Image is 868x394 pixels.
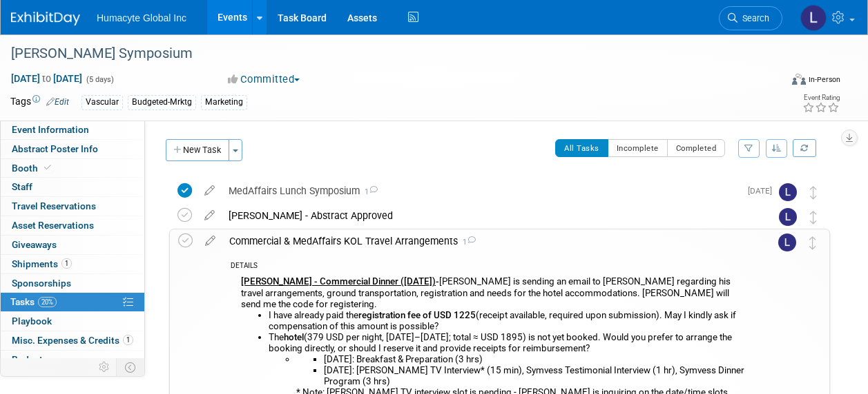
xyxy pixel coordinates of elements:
div: Event Format [720,72,840,92]
i: Move task [809,236,816,249]
a: Search [719,6,782,30]
div: Marketing [201,95,247,110]
a: Staff [1,178,144,196]
span: Booth [12,163,54,174]
span: 1 [61,258,72,269]
a: Giveaways [1,236,144,254]
b: registration fee of USD 1225 [358,310,476,320]
span: 20% [38,297,57,307]
span: Abstract Poster Info [12,143,98,154]
span: Travel Reservations [12,200,96,211]
span: Asset Reservations [12,220,94,231]
img: Linda Hamilton [800,5,827,31]
img: Linda Hamilton [779,208,797,226]
div: In-Person [808,74,840,85]
span: 1 [360,187,378,196]
img: Format-Inperson.png [792,74,806,85]
img: ExhibitDay [11,12,80,25]
span: Misc. Expenses & Credits [12,335,133,346]
button: Committed [223,72,305,87]
span: to [40,73,53,84]
div: Commercial & MedAffairs KOL Travel Arrangements [222,229,751,253]
span: Humacyte Global Inc [97,12,186,23]
i: Move task [810,186,817,199]
button: Incomplete [608,139,668,157]
a: Tasks20% [1,293,144,311]
a: Asset Reservations [1,216,144,235]
a: edit [197,185,222,197]
button: New Task [166,139,229,161]
a: Shipments1 [1,255,144,273]
span: Search [737,13,769,23]
li: [DATE]: [PERSON_NAME] TV Interview* (15 min), Symvess Testimonial Interview (1 hr), Symvess Dinne... [324,365,751,387]
span: 1 [458,238,476,247]
div: Event Rating [802,94,840,101]
li: I have already paid the (receipt available, required upon submission). May I kindly ask if compen... [269,310,751,332]
a: Refresh [793,139,816,157]
a: Budget [1,351,144,369]
a: Event Information [1,121,144,139]
span: (5 days) [85,75,114,84]
span: Playbook [12,315,52,326]
span: Tasks [10,296,57,307]
li: [DATE]: Breakfast & Preparation (3 hrs) [324,354,751,365]
td: Tags [10,94,69,110]
td: Toggle Event Tabs [117,358,145,376]
a: Playbook [1,312,144,331]
a: Sponsorships [1,274,144,293]
span: 1 [123,335,133,345]
td: Personalize Event Tab Strip [93,358,117,376]
div: [PERSON_NAME] - Abstract Approved [222,204,751,227]
a: Booth [1,159,144,178]
span: [DATE] [748,186,779,196]
a: edit [197,209,222,222]
span: Shipments [12,258,72,269]
a: Edit [46,97,69,107]
img: Linda Hamilton [778,234,796,251]
button: Completed [667,139,726,157]
div: [PERSON_NAME] Symposium [6,41,769,66]
span: Event Information [12,124,89,135]
b: - [241,276,439,287]
i: Move task [810,211,817,224]
i: Booth reservation complete [44,164,51,172]
span: Giveaways [12,239,57,250]
span: Sponsorships [12,278,71,289]
span: Staff [12,181,32,192]
button: All Tasks [555,139,608,157]
span: Budget [12,354,43,365]
b: hotel [284,332,304,342]
div: MedAffairs Lunch Symposium [222,179,740,203]
a: Travel Reservations [1,197,144,216]
a: Abstract Poster Info [1,140,144,158]
u: [PERSON_NAME] - Commercial Dinner ([DATE]) [241,276,436,287]
div: DETAILS [231,261,751,273]
div: Budgeted-Mrktg [128,95,196,110]
a: Misc. Expenses & Credits1 [1,331,144,350]
img: Linda Hamilton [779,183,797,201]
div: Vascular [81,95,123,110]
span: [DATE] [DATE] [10,72,83,85]
a: edit [198,235,222,247]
